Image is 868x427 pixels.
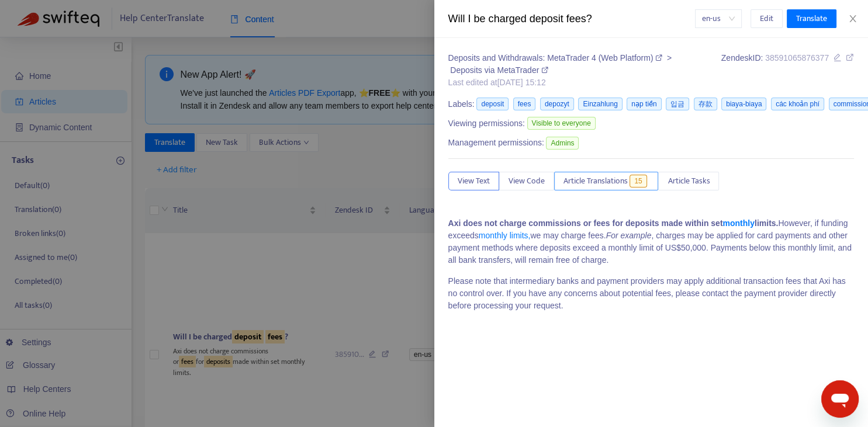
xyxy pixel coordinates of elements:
[721,98,766,110] span: biaya-biaya
[702,10,735,27] span: en-us
[448,137,544,149] span: Management permissions:
[721,52,854,89] div: Zendesk ID:
[668,175,710,188] span: Article Tasks
[563,175,628,188] span: Article Translations
[448,77,708,89] div: Last edited at [DATE] 15:12
[765,53,829,63] span: 38591065876377
[771,98,824,110] span: các khoản phí
[821,380,859,418] iframe: Button to launch messaging window
[527,117,596,130] span: Visible to everyone
[554,172,659,190] button: Article Translations15
[458,175,490,188] span: View Text
[509,175,545,188] span: View Code
[546,137,579,150] span: Admins
[448,218,779,228] strong: Axi does not charge commissions or fees for deposits made within set limits.
[787,9,836,28] button: Translate
[658,172,719,190] button: Article Tasks
[450,65,548,75] a: Deposits via MetaTrader
[476,98,509,110] span: deposit
[513,98,536,110] span: fees
[606,231,652,240] em: For example
[845,13,861,25] button: Close
[540,98,574,110] span: depozyt
[722,218,754,228] a: monthly
[448,172,499,190] button: View Text
[479,231,531,240] a: monthly limits,
[448,217,855,266] p: However, if funding exceeds we may charge fees. , charges may be applied for card payments and ot...
[499,172,554,190] button: View Code
[630,175,646,188] span: 15
[796,12,827,25] span: Translate
[666,98,689,110] span: 입금
[751,9,783,28] button: Edit
[694,98,717,110] span: 存款
[760,12,773,25] span: Edit
[448,52,708,77] div: >
[848,14,857,23] span: close
[448,117,525,130] span: Viewing permissions:
[448,98,475,110] span: Labels:
[627,98,661,110] span: nạp tiền
[448,275,855,312] p: Please note that intermediary banks and payment providers may apply additional transaction fees t...
[448,11,695,27] div: Will I be charged deposit fees?
[448,53,665,63] a: Deposits and Withdrawals: MetaTrader 4 (Web Platform)
[578,98,622,110] span: Einzahlung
